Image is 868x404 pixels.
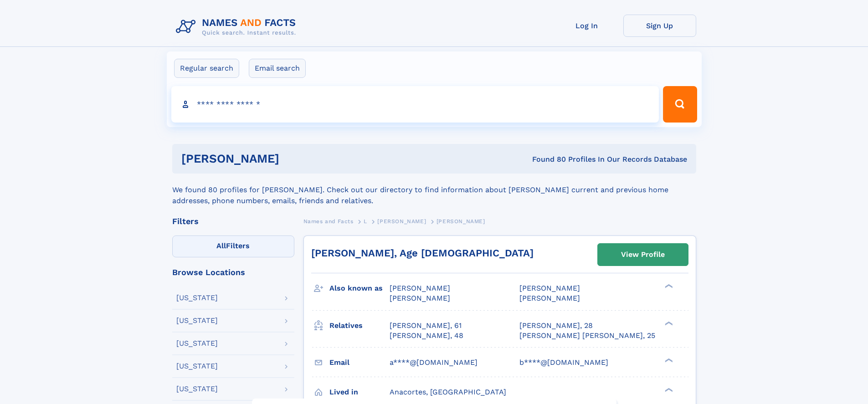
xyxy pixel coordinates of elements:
[364,215,367,227] a: L
[663,357,673,363] div: ❯
[172,217,294,225] div: Filters
[176,385,218,393] div: [US_STATE]
[390,388,506,396] span: Anacortes, [GEOGRAPHIC_DATA]
[623,15,696,37] a: Sign Up
[171,86,659,123] input: search input
[663,320,673,326] div: ❯
[329,384,390,400] h3: Lived in
[172,268,294,276] div: Browse Locations
[311,247,534,259] a: [PERSON_NAME], Age [DEMOGRAPHIC_DATA]
[377,218,426,225] span: [PERSON_NAME]
[663,387,673,393] div: ❯
[176,340,218,347] div: [US_STATE]
[406,154,687,164] div: Found 80 Profiles In Our Records Database
[249,59,306,78] label: Email search
[663,86,697,123] button: Search Button
[176,317,218,324] div: [US_STATE]
[172,235,294,257] label: Filters
[303,215,354,227] a: Names and Facts
[181,153,406,164] h1: [PERSON_NAME]
[519,284,580,292] span: [PERSON_NAME]
[216,241,226,250] span: All
[172,174,696,206] div: We found 80 profiles for [PERSON_NAME]. Check out our directory to find information about [PERSON...
[329,355,390,370] h3: Email
[519,331,655,341] a: [PERSON_NAME] [PERSON_NAME], 25
[390,331,463,341] a: [PERSON_NAME], 48
[172,15,303,39] img: Logo Names and Facts
[519,321,593,331] a: [PERSON_NAME], 28
[519,294,580,302] span: [PERSON_NAME]
[663,283,673,289] div: ❯
[176,363,218,370] div: [US_STATE]
[329,318,390,333] h3: Relatives
[437,218,485,225] span: [PERSON_NAME]
[390,284,450,292] span: [PERSON_NAME]
[550,15,623,37] a: Log In
[598,244,688,266] a: View Profile
[377,215,426,227] a: [PERSON_NAME]
[329,281,390,296] h3: Also known as
[174,59,239,78] label: Regular search
[364,218,367,225] span: L
[621,244,665,265] div: View Profile
[176,294,218,302] div: [US_STATE]
[390,294,450,302] span: [PERSON_NAME]
[390,321,462,331] a: [PERSON_NAME], 61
